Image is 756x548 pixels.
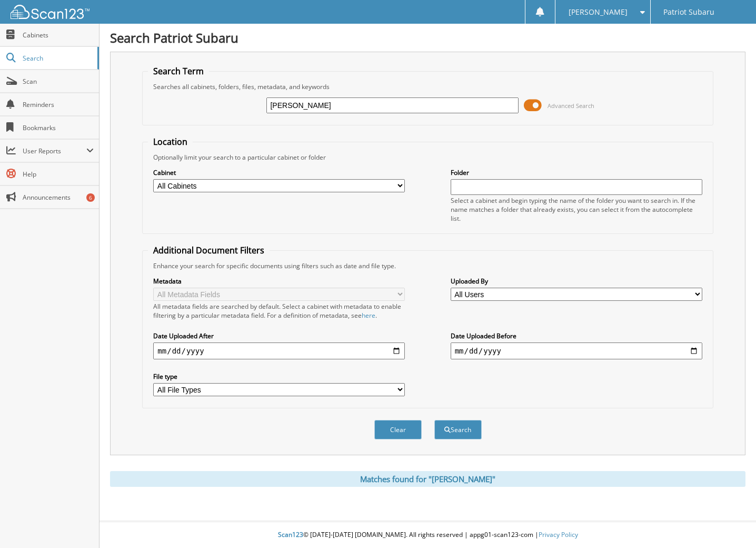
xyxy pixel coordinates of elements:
span: Scan [23,77,94,86]
h1: Search Patriot Subaru [110,29,745,46]
input: start [153,342,405,359]
div: © [DATE]-[DATE] [DOMAIN_NAME]. All rights reserved | appg01-scan123-com | [100,522,756,548]
button: Search [434,420,482,439]
span: Bookmarks [23,123,94,132]
legend: Search Term [148,65,209,77]
span: User Reports [23,146,86,155]
div: All metadata fields are searched by default. Select a cabinet with metadata to enable filtering b... [153,302,405,320]
span: Patriot Subaru [663,9,714,15]
div: Select a cabinet and begin typing the name of the folder you want to search in. If the name match... [451,196,702,223]
span: Help [23,170,94,179]
legend: Additional Document Filters [148,244,270,256]
label: Date Uploaded Before [451,331,702,340]
label: Folder [451,168,702,177]
div: Searches all cabinets, folders, files, metadata, and keywords [148,82,707,91]
span: Advanced Search [548,102,594,110]
button: Clear [374,420,422,439]
a: Privacy Policy [539,530,578,539]
div: Optionally limit your search to a particular cabinet or folder [148,153,707,162]
legend: Location [148,136,193,148]
span: [PERSON_NAME] [569,9,628,15]
span: Announcements [23,193,94,202]
label: Uploaded By [451,277,702,286]
div: Enhance your search for specific documents using filters such as date and file type. [148,261,707,270]
span: Reminders [23,100,94,109]
img: scan123-logo-white.svg [11,5,89,19]
div: 6 [86,193,95,202]
div: Matches found for "[PERSON_NAME]" [110,471,745,487]
span: Scan123 [278,530,303,539]
label: Date Uploaded After [153,331,405,340]
label: File type [153,372,405,381]
a: here [362,311,375,320]
span: Cabinets [23,31,94,40]
input: end [451,342,702,359]
span: Search [23,54,92,63]
label: Metadata [153,277,405,286]
label: Cabinet [153,168,405,177]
